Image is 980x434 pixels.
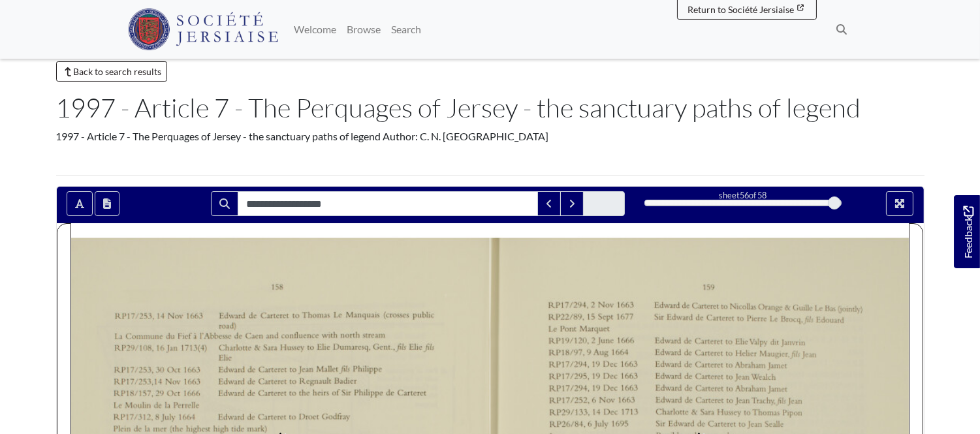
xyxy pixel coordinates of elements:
[954,195,980,268] a: Would you like to provide feedback?
[960,206,976,259] span: Feedback
[211,191,238,216] button: Search
[289,16,341,42] a: Welcome
[238,191,538,216] input: Search for
[56,61,168,82] a: Back to search results
[67,191,93,216] button: Toggle text selection (Alt+T)
[537,191,561,216] button: Previous Match
[644,189,842,202] div: sheet of 58
[128,8,279,50] img: Société Jersiaise
[386,16,426,42] a: Search
[95,191,119,216] button: Open transcription window
[341,16,386,42] a: Browse
[560,191,584,216] button: Next Match
[740,190,749,200] span: 56
[886,191,913,216] button: Full screen mode
[56,92,925,123] h1: 1997 - Article 7 - The Perquages of Jersey - the sanctuary paths of legend
[56,129,925,144] div: 1997 - Article 7 - The Perquages of Jersey - the sanctuary paths of legend Author: C. N. [GEOGRAP...
[688,4,795,15] span: Return to Société Jersiaise
[128,5,279,54] a: Société Jersiaise logo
